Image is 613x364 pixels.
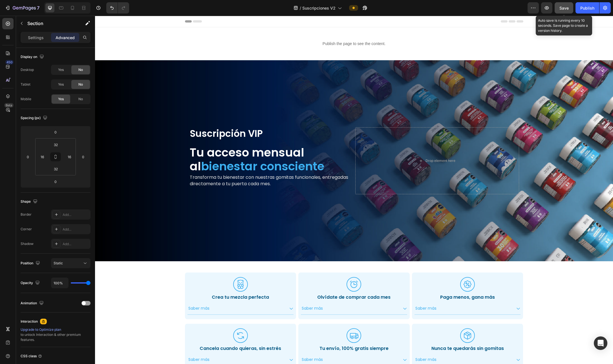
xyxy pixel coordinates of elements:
[330,143,360,147] div: Drop element here
[21,354,42,359] div: CSS class
[27,20,74,27] p: Section
[78,82,83,87] span: No
[51,258,91,268] button: Static
[58,82,64,87] span: Yes
[21,300,45,307] div: Animation
[575,2,599,14] button: Publish
[50,140,61,149] input: 2xl
[21,327,91,342] div: to unlock Interaction & other premium features.
[50,177,61,186] input: 0
[21,114,48,122] div: Spacing (px)
[50,128,61,136] input: 0
[95,16,613,364] iframe: Design area
[320,290,341,296] p: Saber más
[21,319,38,324] div: Interaction
[79,153,87,161] input: 0
[24,153,32,161] input: 0
[56,35,75,41] p: Advanced
[21,260,41,267] div: Position
[95,158,257,171] p: Transforma tu bienestar con nuestras gomitas funcionales, entregadas directamente a tu puerta cad...
[4,103,14,108] div: Beta
[21,97,31,102] div: Mobile
[50,165,61,173] input: 2xl
[106,142,229,158] span: bienestar consciente
[2,2,42,14] button: 7
[319,329,426,336] h2: Nunca te quedarás sin gomitas
[63,242,89,247] div: Add...
[51,278,68,288] input: Auto
[21,212,32,217] div: Border
[555,2,573,14] button: Save
[21,241,34,246] div: Shadow
[58,67,64,72] span: Yes
[63,227,89,232] div: Add...
[92,278,199,285] h2: Crea tu mezcla perfecta
[319,278,426,285] h2: Paga menos, gana más
[320,341,341,347] p: Saber más
[21,82,30,87] div: Tablet
[207,341,228,347] p: Saber más
[5,60,14,64] div: 450
[78,97,83,102] span: No
[21,53,45,61] div: Display on
[207,290,228,296] p: Saber más
[37,5,39,11] p: 7
[92,329,199,336] h2: Cancela cuando quieras, sin estrés
[580,5,594,11] div: Publish
[63,212,89,217] div: Add...
[21,67,34,72] div: Desktop
[594,336,607,350] div: Open Intercom Messenger
[21,327,91,332] div: Upgrade to Optimize plan
[206,278,312,285] h2: Olvídate de comprar cada mes
[93,290,114,296] p: Saber más
[54,261,63,265] span: Static
[300,5,301,11] span: /
[28,35,44,41] p: Settings
[106,2,129,14] div: Undo/Redo
[78,67,83,72] span: No
[38,153,47,161] input: 16px
[21,198,39,206] div: Shape
[21,279,41,287] div: Opacity
[206,329,312,336] h2: Tu envío, 100% gratis siempre
[65,153,74,161] input: 16px
[559,6,569,10] span: Save
[93,341,114,347] p: Saber más
[58,97,64,102] span: Yes
[302,5,336,11] span: Suscripciones V2
[21,227,32,232] div: Corner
